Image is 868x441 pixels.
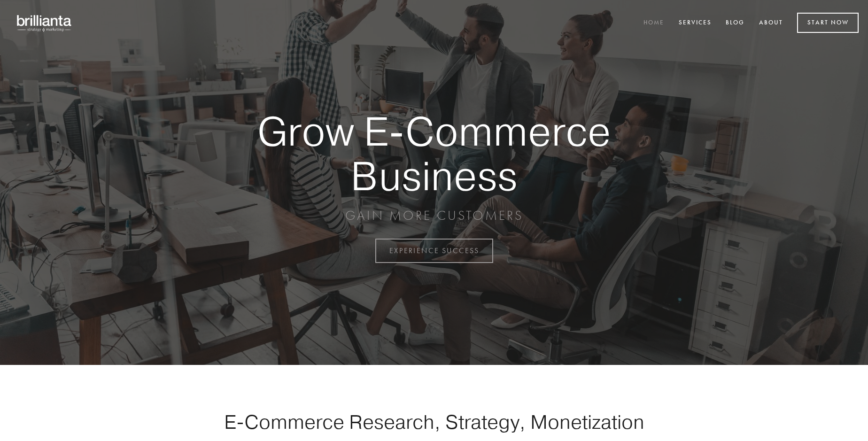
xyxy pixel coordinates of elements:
img: brillianta - research, strategy, marketing [9,9,80,37]
strong: Grow E-Commerce Business [225,109,643,198]
a: EXPERIENCE SUCCESS [375,239,493,263]
a: Home [637,15,670,31]
a: About [753,15,789,31]
h1: E-Commerce Research, Strategy, Monetization [194,410,674,433]
a: Start Now [797,13,859,33]
a: Services [673,15,718,31]
a: Blog [720,15,751,31]
p: GAIN MORE CUSTOMERS [225,207,643,224]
